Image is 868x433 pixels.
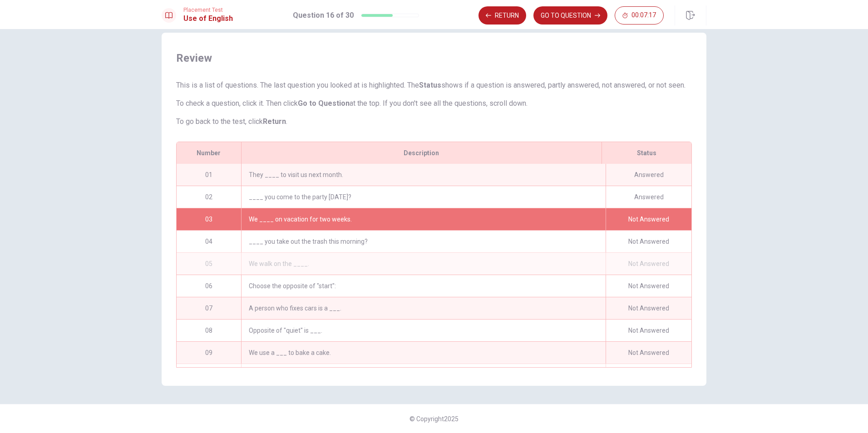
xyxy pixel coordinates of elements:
h1: Question 16 of 30 [293,10,354,21]
div: Not Answered [606,275,691,297]
div: Number [177,142,241,164]
p: To go back to the test, click . [176,116,692,127]
div: Not Answered [606,342,691,364]
div: Not Answered [606,208,691,230]
span: © Copyright 2025 [409,415,459,423]
button: GO TO QUESTION [533,6,607,25]
div: Answered [606,186,691,208]
div: Not Answered [606,253,691,275]
div: Not Answered [606,297,691,319]
div: We ____ on vacation for two weeks. [241,208,606,230]
span: Placement Test [183,7,233,13]
button: 00:07:17 [615,6,664,25]
div: A person who fixes cars is a ___. [241,297,606,319]
span: Review [176,51,692,65]
strong: Status [419,81,441,89]
div: 02 [177,186,241,208]
div: ____ you come to the party [DATE]? [241,186,606,208]
div: They ____ to visit us next month. [241,164,606,186]
div: Answered [606,164,691,186]
div: 09 [177,342,241,364]
div: 05 [177,253,241,275]
h1: Use of English [183,13,233,24]
div: We use a ___ to bake a cake. [241,342,606,364]
div: 06 [177,275,241,297]
div: Description [241,142,602,164]
div: 03 [177,208,241,230]
div: 07 [177,297,241,319]
div: ____ you take out the trash this morning? [241,231,606,252]
div: Opposite of "quiet" is ___. [241,320,606,341]
p: This is a list of questions. The last question you looked at is highlighted. The shows if a quest... [176,80,692,91]
div: 10 [177,364,241,386]
div: Not Answered [606,231,691,252]
div: He ___ to school when it started raining. [241,364,606,386]
strong: Return [263,117,286,126]
p: To check a question, click it. Then click at the top. If you don't see all the questions, scroll ... [176,98,692,109]
div: 08 [177,320,241,341]
div: Not Answered [606,364,691,386]
div: 04 [177,231,241,252]
div: Status [602,142,691,164]
div: Not Answered [606,320,691,341]
div: We walk on the ____. [241,253,606,275]
div: 01 [177,164,241,186]
strong: Go to Question [298,99,350,108]
div: Choose the opposite of "start": [241,275,606,297]
span: 00:07:17 [631,12,656,19]
button: Return [478,6,526,25]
